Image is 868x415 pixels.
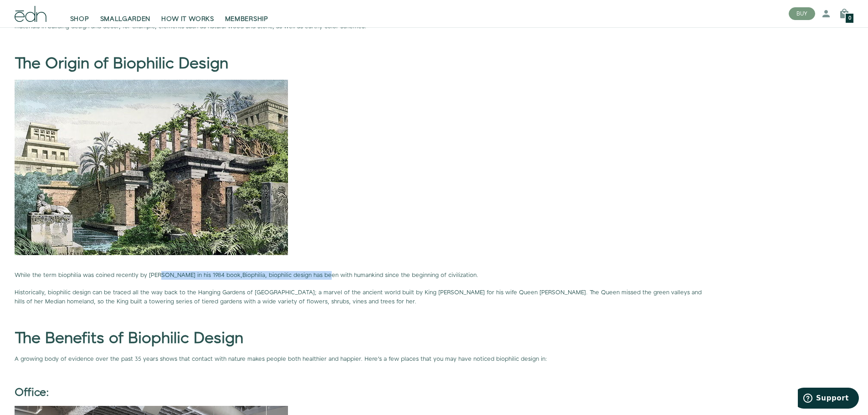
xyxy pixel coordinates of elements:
span: 0 [848,16,851,21]
b: The Benefits of Biophilic Design [15,328,243,349]
b: The Origin of Biophilic Design [15,53,228,75]
a: HOW IT WORKS [156,4,219,24]
span: Biophilia [242,271,265,279]
a: SMALLGARDEN [95,4,156,24]
span: HOW IT WORKS [161,15,214,24]
span: Historically, biophilic design can be traced all the way back to the Hanging Gardens of [GEOGRAPH... [15,288,702,305]
strong: A growing body of evidence over the past 35 years shows that contact with nature makes people bot... [15,355,547,363]
span: SMALLGARDEN [100,15,151,24]
a: MEMBERSHIP [220,4,274,24]
b: Office: [15,385,49,400]
span: While the term biophilia was coined recently by [PERSON_NAME] in his 1984 book, [15,271,242,279]
span: SHOP [70,15,89,24]
a: SHOP [65,4,95,24]
span: MEMBERSHIP [225,15,268,24]
span: , biophilic design has been with humankind since the beginning of civilization. [265,271,478,279]
span: Biophilic design can use both direct and indirect experiences with nature. Direct experience is a... [15,14,688,31]
button: BUY [789,7,815,20]
iframe: Opens a widget where you can find more information [798,388,859,410]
